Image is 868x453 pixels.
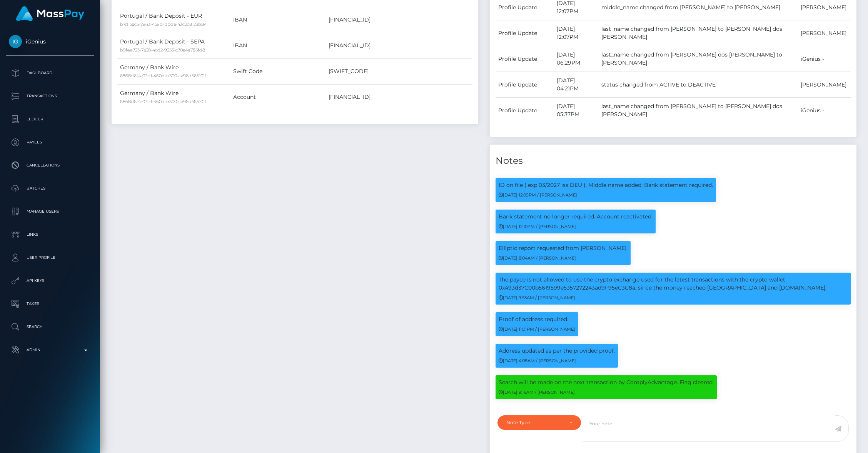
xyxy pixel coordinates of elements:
[499,378,714,386] p: Search will be made on the next transaction by ComplyAdvantage. Flag cleared.
[6,63,94,83] a: Dashboard
[120,22,207,27] small: b7d15ac5-7963-459d-bbda-43c2c8123b84
[6,248,94,267] a: User Profile
[499,295,575,300] small: [DATE] 9:53AM / [PERSON_NAME]
[6,294,94,313] a: Taxes
[230,33,326,58] td: IBAN
[9,113,91,125] p: Ledger
[798,72,851,98] td: [PERSON_NAME]
[9,160,91,171] p: Cancellations
[6,87,94,106] a: Transactions
[6,340,94,360] a: Admin
[496,154,851,168] h4: Notes
[9,344,91,356] p: Admin
[326,33,472,58] td: [FINANCIAL_ID]
[554,20,599,46] td: [DATE] 12:07PM
[230,7,326,33] td: IBAN
[497,415,581,430] button: Note Type
[117,33,230,58] td: Portugal / Bank Deposit - SEPA
[554,46,599,72] td: [DATE] 06:29PM
[499,181,713,189] p: ID on file ( exp 03/2027 iss DEU ). Middle name added. Bank statement required.
[9,35,22,48] img: iGenius
[9,298,91,310] p: Taxes
[6,202,94,221] a: Manage Users
[9,206,91,217] p: Manage Users
[9,183,91,194] p: Batches
[9,275,91,286] p: API Keys
[120,99,206,104] small: 6868d6f4-03b1-460d-b300-ca96d565101f
[499,347,615,355] p: Address updated as per the provided proof.
[6,156,94,175] a: Cancellations
[499,244,628,252] p: Elliptic report requested from [PERSON_NAME].
[496,46,554,72] td: Profile Update
[798,20,851,46] td: [PERSON_NAME]
[9,229,91,240] p: Links
[496,98,554,123] td: Profile Update
[599,46,798,72] td: last_name changed from [PERSON_NAME] dos [PERSON_NAME] to [PERSON_NAME]
[499,390,575,395] small: [DATE] 9:16AM / [PERSON_NAME]
[599,98,798,123] td: last_name changed from [PERSON_NAME] to [PERSON_NAME] dos [PERSON_NAME]
[798,98,851,123] td: iGenius -
[120,47,205,53] small: b9fee723-7a38-4cd2-9253-c70a4e785fd8
[6,133,94,152] a: Payees
[326,58,472,84] td: [SWIFT_CODE]
[117,7,230,33] td: Portugal / Bank Deposit - EUR
[554,72,599,98] td: [DATE] 04:21PM
[496,72,554,98] td: Profile Update
[6,225,94,244] a: Links
[230,58,326,84] td: Swift Code
[499,326,575,332] small: [DATE] 11:01PM / [PERSON_NAME]
[9,90,91,102] p: Transactions
[6,38,94,45] span: iGenius
[326,7,472,33] td: [FINANCIAL_ID]
[599,20,798,46] td: last_name changed from [PERSON_NAME] to [PERSON_NAME] dos [PERSON_NAME]
[117,58,230,84] td: Germany / Bank Wire
[499,213,653,221] p: Bank statement no longer required. Account reactivated.
[499,315,575,323] p: Proof of address required.
[326,84,472,110] td: [FINANCIAL_ID]
[6,179,94,198] a: Batches
[499,358,576,363] small: [DATE] 4:08AM / [PERSON_NAME]
[9,252,91,263] p: User Profile
[499,192,577,198] small: [DATE] 12:09PM / [PERSON_NAME]
[496,20,554,46] td: Profile Update
[499,276,848,292] p: The payee is not allowed to use the crypto exchange used for the latest transactions with the cry...
[230,84,326,110] td: Account
[6,317,94,336] a: Search
[599,72,798,98] td: status changed from ACTIVE to DEACTIVE
[120,73,206,78] small: 6868d6f4-03b1-460d-b300-ca96d565101f
[506,420,563,426] div: Note Type
[554,98,599,123] td: [DATE] 05:37PM
[9,67,91,79] p: Dashboard
[6,271,94,290] a: API Keys
[9,137,91,148] p: Payees
[499,224,576,229] small: [DATE] 12:10PM / [PERSON_NAME]
[9,321,91,333] p: Search
[16,6,84,21] img: MassPay Logo
[117,84,230,110] td: Germany / Bank Wire
[798,46,851,72] td: iGenius -
[499,255,576,261] small: [DATE] 8:04AM / [PERSON_NAME]
[6,110,94,129] a: Ledger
